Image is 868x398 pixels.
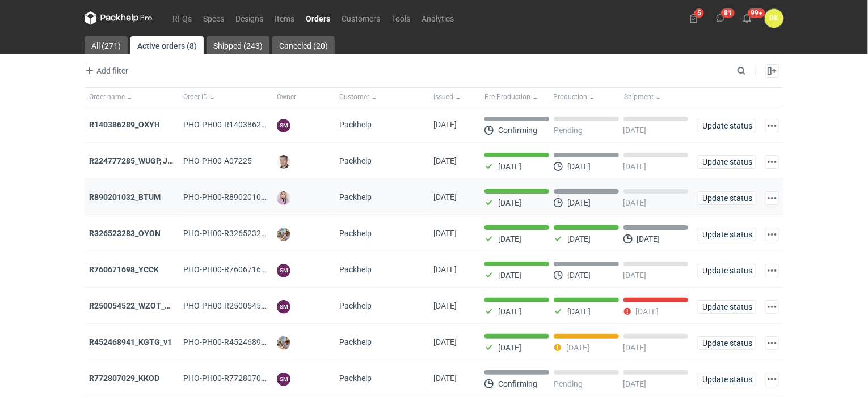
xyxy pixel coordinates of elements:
span: Update status [702,339,751,347]
button: 5 [685,9,703,27]
span: 05/09/2025 [433,229,457,238]
button: Add filter [82,64,129,78]
span: Packhelp [339,192,372,202]
button: Shipment [622,88,693,106]
p: [DATE] [637,234,660,243]
p: Pending [554,126,583,135]
p: [DATE] [567,234,591,243]
a: R890201032_BTUM [89,192,161,202]
span: Pre-Production [484,92,530,101]
p: [DATE] [623,162,647,171]
span: 12/09/2025 [433,192,457,202]
p: [DATE] [498,198,521,207]
input: Search [735,64,771,78]
span: Production [553,92,587,101]
a: R140386289_OXYH [89,120,160,129]
a: Specs [197,11,230,25]
a: RFQs [167,11,197,25]
span: Add filter [83,64,128,78]
p: [DATE] [498,307,521,316]
button: Actions [765,336,779,350]
span: 05/09/2025 [433,265,457,274]
span: 15/09/2025 [433,156,457,165]
figcaption: SM [277,300,290,314]
a: Analytics [416,11,460,25]
button: Actions [765,155,779,169]
figcaption: SM [277,119,290,132]
p: [DATE] [498,343,521,352]
p: [DATE] [498,271,521,280]
span: PHO-PH00-R326523283_OYON [183,229,295,238]
span: PHO-PH00-R890201032_BTUM [183,192,295,202]
img: Michał Palasek [277,336,290,350]
button: 99+ [738,9,756,27]
a: Orders [300,11,336,25]
button: Actions [765,264,779,277]
button: Order name [85,88,179,106]
span: Packhelp [339,265,372,274]
p: [DATE] [623,126,647,135]
span: 16/09/2025 [433,120,457,129]
p: [DATE] [623,379,647,388]
span: Update status [702,230,751,238]
a: Active orders (8) [130,36,204,54]
span: Update status [702,194,751,202]
p: [DATE] [567,271,591,280]
p: Confirming [498,126,537,135]
p: [DATE] [498,162,521,171]
span: Packhelp [339,337,372,346]
strong: R760671698_YCCK [89,265,159,274]
img: Michał Palasek [277,228,290,241]
a: R250054522_WZOT_SLIO_OVWG_YVQE_V1 [89,301,246,310]
span: PHO-PH00-R250054522_WZOT_SLIO_OVWG_YVQE_V1 [183,301,378,310]
button: Update status [697,300,756,314]
span: Packhelp [339,156,372,165]
a: R452468941_KGTG_v1 [89,337,172,346]
a: Tools [386,11,416,25]
span: Update status [702,303,751,311]
button: Update status [697,191,756,205]
span: Owner [277,92,296,101]
p: [DATE] [567,162,591,171]
button: Update status [697,373,756,386]
span: Packhelp [339,229,372,238]
span: Shipment [624,92,654,101]
span: 27/05/2024 [433,374,457,383]
a: Customers [336,11,386,25]
span: Customer [339,92,369,101]
p: [DATE] [636,307,659,316]
svg: Packhelp Pro [85,11,153,25]
a: Canceled (20) [272,36,335,54]
button: Customer [335,88,429,106]
button: Actions [765,119,779,132]
span: Issued [433,92,453,101]
a: Shipped (243) [207,36,269,54]
button: Update status [697,336,756,350]
p: [DATE] [623,198,647,207]
div: Dominika Kaczyńska [765,9,783,28]
a: R326523283_OYON [89,229,161,238]
button: Pre-Production [480,88,551,106]
span: PHO-PH00-R760671698_YCCK [183,265,293,274]
a: R772807029_KKOD [89,374,159,383]
figcaption: DK [765,9,783,28]
span: Order ID [183,92,208,101]
span: Order name [89,92,125,101]
span: 01/09/2025 [433,301,457,310]
p: [DATE] [567,198,591,207]
span: PHO-PH00-R452468941_KGTG_V1 [183,337,307,346]
button: 81 [711,9,730,27]
a: Items [269,11,300,25]
span: Packhelp [339,374,372,383]
button: Actions [765,228,779,241]
button: Actions [765,191,779,205]
button: Update status [697,264,756,277]
button: Order ID [179,88,273,106]
span: Packhelp [339,301,372,310]
figcaption: SM [277,373,290,386]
